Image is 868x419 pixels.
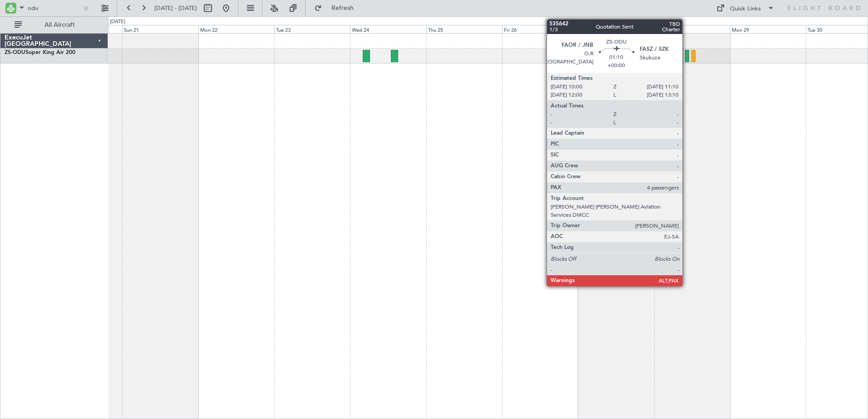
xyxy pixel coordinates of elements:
[654,25,730,33] div: Sun 28
[324,5,362,11] span: Refresh
[122,25,198,33] div: Sun 21
[110,18,125,26] div: [DATE]
[5,50,25,55] span: ZS-ODU
[28,1,80,15] input: A/C (Reg. or Type)
[198,25,274,33] div: Mon 22
[350,25,426,33] div: Wed 24
[154,4,197,12] span: [DATE] - [DATE]
[502,25,578,33] div: Fri 26
[730,25,806,33] div: Mon 29
[578,25,654,33] div: Sat 27
[5,50,75,55] a: ZS-ODUSuper King Air 200
[24,22,96,28] span: All Aircraft
[274,25,350,33] div: Tue 23
[426,25,502,33] div: Thu 25
[730,5,761,14] div: Quick Links
[10,18,99,32] button: All Aircraft
[712,1,779,15] button: Quick Links
[310,1,365,15] button: Refresh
